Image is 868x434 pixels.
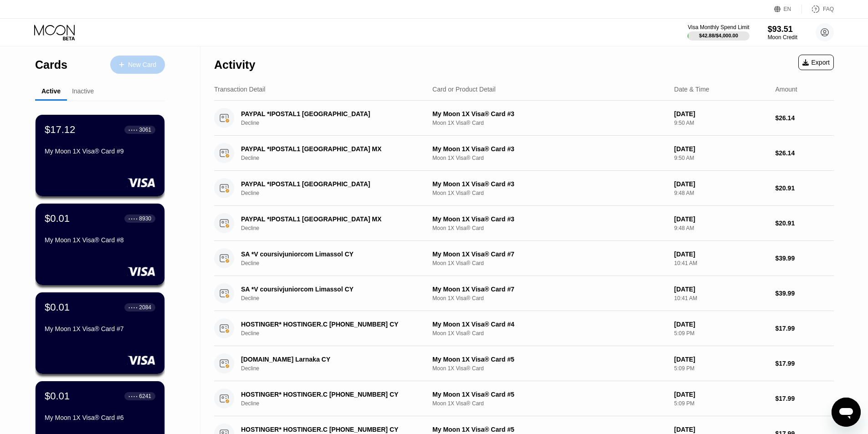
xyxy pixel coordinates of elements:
[674,250,768,258] div: [DATE]
[432,225,667,231] div: Moon 1X Visa® Card
[768,34,797,41] div: Moon Credit
[45,414,155,421] div: My Moon 1X Visa® Card #6
[45,124,75,136] div: $17.12
[41,87,61,95] div: Active
[241,155,431,161] div: Decline
[802,59,830,66] div: Export
[45,325,155,332] div: My Moon 1X Visa® Card #7
[241,400,431,407] div: Decline
[241,180,418,188] div: PAYPAL *IPOSTAL1 [GEOGRAPHIC_DATA]
[775,86,797,93] div: Amount
[35,58,67,71] div: Cards
[72,87,94,95] div: Inactive
[432,330,667,337] div: Moon 1X Visa® Card
[674,190,768,196] div: 9:48 AM
[45,148,155,155] div: My Moon 1X Visa® Card #9
[432,110,667,117] div: My Moon 1X Visa® Card #3
[823,6,834,12] div: FAQ
[432,250,667,258] div: My Moon 1X Visa® Card #7
[432,391,667,398] div: My Moon 1X Visa® Card #5
[128,61,156,69] div: New Card
[432,155,667,161] div: Moon 1X Visa® Card
[432,120,667,126] div: Moon 1X Visa® Card
[241,286,418,293] div: SA *V coursivjuniorcom Limassol CY
[802,5,834,14] div: FAQ
[241,110,418,117] div: PAYPAL *IPOSTAL1 [GEOGRAPHIC_DATA]
[241,120,431,126] div: Decline
[432,356,667,363] div: My Moon 1X Visa® Card #5
[241,190,431,196] div: Decline
[45,390,70,402] div: $0.01
[784,6,791,12] div: EN
[688,24,749,31] div: Visa Monthly Spend Limit
[775,255,834,262] div: $39.99
[214,206,834,241] div: PAYPAL *IPOSTAL1 [GEOGRAPHIC_DATA] MXDeclineMy Moon 1X Visa® Card #3Moon 1X Visa® Card[DATE]9:48 ...
[775,149,834,157] div: $26.14
[674,330,768,337] div: 5:09 PM
[139,127,151,133] div: 3061
[214,171,834,206] div: PAYPAL *IPOSTAL1 [GEOGRAPHIC_DATA]DeclineMy Moon 1X Visa® Card #3Moon 1X Visa® Card[DATE]9:48 AM$...
[139,215,151,222] div: 8930
[432,426,667,433] div: My Moon 1X Visa® Card #5
[36,115,164,196] div: $17.12● ● ● ●3061My Moon 1X Visa® Card #9
[432,321,667,328] div: My Moon 1X Visa® Card #4
[432,400,667,407] div: Moon 1X Visa® Card
[214,381,834,416] div: HOSTINGER* HOSTINGER.C [PHONE_NUMBER] CYDeclineMy Moon 1X Visa® Card #5Moon 1X Visa® Card[DATE]5:...
[674,365,768,372] div: 5:09 PM
[775,220,834,227] div: $20.91
[241,260,431,266] div: Decline
[241,145,418,153] div: PAYPAL *IPOSTAL1 [GEOGRAPHIC_DATA] MX
[36,204,164,285] div: $0.01● ● ● ●8930My Moon 1X Visa® Card #8
[674,86,709,93] div: Date & Time
[674,110,768,117] div: [DATE]
[128,217,138,220] div: ● ● ● ●
[432,86,496,93] div: Card or Product Detail
[241,426,418,433] div: HOSTINGER* HOSTINGER.C [PHONE_NUMBER] CY
[775,395,834,402] div: $17.99
[214,276,834,311] div: SA *V coursivjuniorcom Limassol CYDeclineMy Moon 1X Visa® Card #7Moon 1X Visa® Card[DATE]10:41 AM...
[674,295,768,301] div: 10:41 AM
[768,25,797,41] div: $93.51Moon Credit
[432,180,667,188] div: My Moon 1X Visa® Card #3
[775,114,834,122] div: $26.14
[674,400,768,407] div: 5:09 PM
[241,321,418,328] div: HOSTINGER* HOSTINGER.C [PHONE_NUMBER] CY
[214,346,834,381] div: [DOMAIN_NAME] Larnaka CYDeclineMy Moon 1X Visa® Card #5Moon 1X Visa® Card[DATE]5:09 PM$17.99
[674,215,768,223] div: [DATE]
[214,86,265,93] div: Transaction Detail
[674,155,768,161] div: 9:50 AM
[139,304,151,311] div: 2084
[214,311,834,346] div: HOSTINGER* HOSTINGER.C [PHONE_NUMBER] CYDeclineMy Moon 1X Visa® Card #4Moon 1X Visa® Card[DATE]5:...
[688,24,749,41] div: Visa Monthly Spend Limit$42.88/$4,000.00
[241,250,418,258] div: SA *V coursivjuniorcom Limassol CY
[128,306,138,309] div: ● ● ● ●
[241,356,418,363] div: [DOMAIN_NAME] Larnaka CY
[674,225,768,231] div: 9:48 AM
[432,260,667,266] div: Moon 1X Visa® Card
[775,290,834,297] div: $39.99
[699,33,738,38] div: $42.88 / $4,000.00
[241,215,418,223] div: PAYPAL *IPOSTAL1 [GEOGRAPHIC_DATA] MX
[674,180,768,188] div: [DATE]
[775,184,834,192] div: $20.91
[45,213,70,225] div: $0.01
[432,215,667,223] div: My Moon 1X Visa® Card #3
[775,360,834,367] div: $17.99
[775,325,834,332] div: $17.99
[674,356,768,363] div: [DATE]
[674,145,768,153] div: [DATE]
[241,225,431,231] div: Decline
[674,120,768,126] div: 9:50 AM
[214,58,255,71] div: Activity
[128,128,138,131] div: ● ● ● ●
[674,286,768,293] div: [DATE]
[432,295,667,301] div: Moon 1X Visa® Card
[674,426,768,433] div: [DATE]
[139,393,151,399] div: 6241
[768,25,797,34] div: $93.51
[214,136,834,171] div: PAYPAL *IPOSTAL1 [GEOGRAPHIC_DATA] MXDeclineMy Moon 1X Visa® Card #3Moon 1X Visa® Card[DATE]9:50 ...
[128,395,138,398] div: ● ● ● ●
[45,236,155,244] div: My Moon 1X Visa® Card #8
